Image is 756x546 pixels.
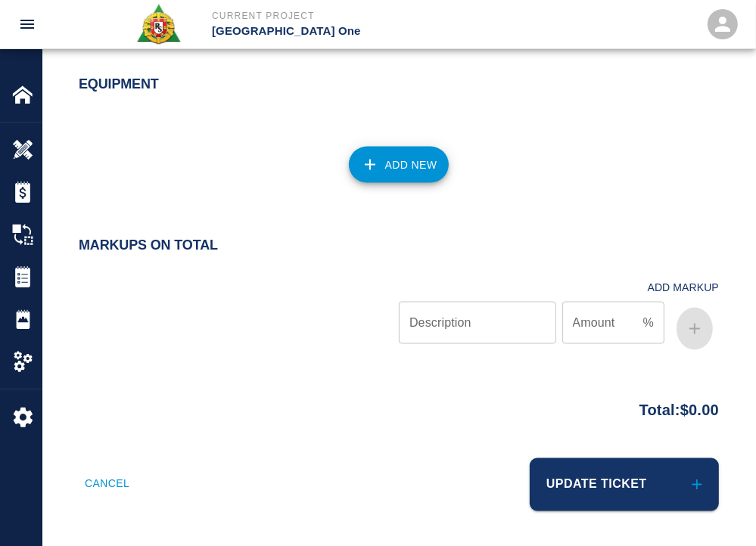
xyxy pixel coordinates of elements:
[680,473,756,546] iframe: Chat Widget
[643,314,654,332] p: %
[135,3,182,45] img: Roger & Sons Concrete
[79,237,719,254] h2: Markups on Total
[9,6,45,42] button: open drawer
[212,23,460,40] p: [GEOGRAPHIC_DATA] One
[639,392,719,422] p: Total: $0.00
[648,281,719,294] h4: Add Markup
[79,76,719,93] h2: Equipment
[79,458,135,511] button: Cancel
[530,458,719,511] button: Update Ticket
[212,9,460,23] p: Current Project
[349,147,450,183] button: Add New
